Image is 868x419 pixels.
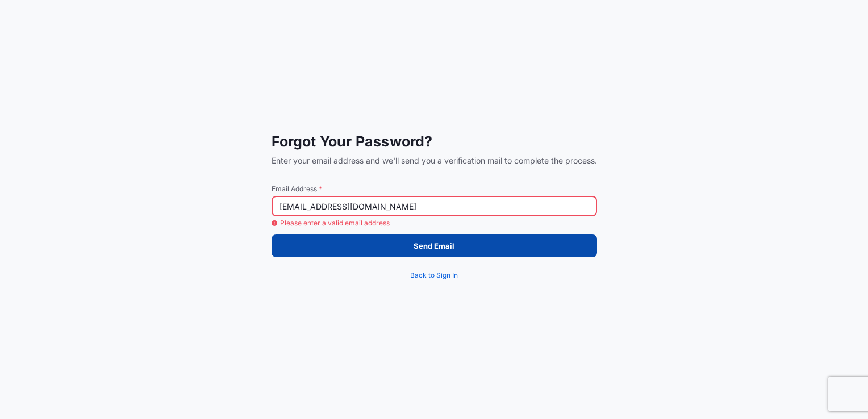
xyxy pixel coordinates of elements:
span: Please enter a valid email address [272,219,597,228]
span: Back to Sign In [410,270,458,281]
span: Enter your email address and we'll send you a verification mail to complete the process. [272,155,597,166]
span: Forgot Your Password? [272,132,597,150]
span: Email Address [272,185,597,194]
p: Send Email [414,240,454,252]
a: Back to Sign In [272,264,597,287]
button: Send Email [272,234,597,257]
input: example@gmail.com [272,196,597,216]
